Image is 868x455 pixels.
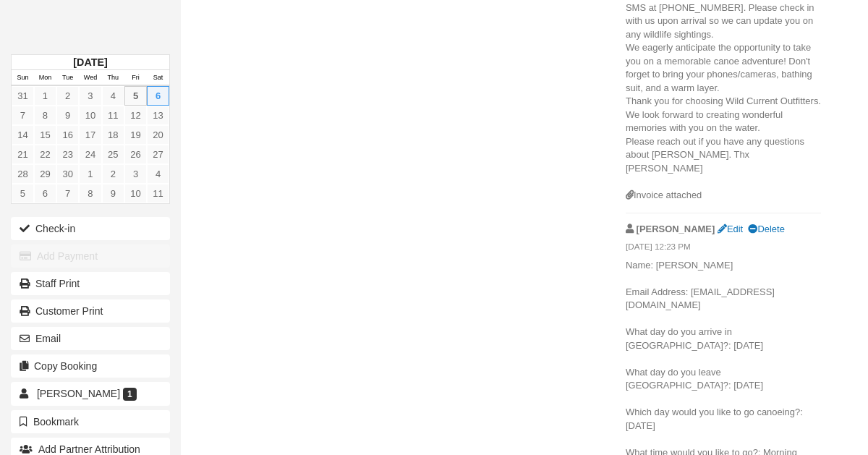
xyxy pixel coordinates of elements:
[11,354,170,378] button: Copy Booking
[79,70,101,86] th: Wed
[626,189,821,203] div: Invoice attached
[102,184,124,203] a: 9
[147,106,169,125] a: 13
[34,70,56,86] th: Mon
[147,125,169,145] a: 20
[102,145,124,164] a: 25
[11,299,170,323] a: Customer Print
[34,106,56,125] a: 8
[718,224,743,234] a: Edit
[56,125,79,145] a: 16
[11,244,170,268] button: Add Payment
[124,184,147,203] a: 10
[34,86,56,106] a: 1
[12,184,34,203] a: 5
[102,164,124,184] a: 2
[637,224,715,234] strong: [PERSON_NAME]
[79,164,101,184] a: 1
[102,125,124,145] a: 18
[11,410,170,433] button: Bookmark
[12,106,34,125] a: 7
[34,145,56,164] a: 22
[124,70,147,86] th: Fri
[79,106,101,125] a: 10
[56,145,79,164] a: 23
[147,86,169,106] a: 6
[12,86,34,106] a: 31
[56,106,79,125] a: 9
[147,184,169,203] a: 11
[124,125,147,145] a: 19
[56,70,79,86] th: Tue
[12,145,34,164] a: 21
[147,145,169,164] a: 27
[12,125,34,145] a: 14
[12,164,34,184] a: 28
[123,388,137,401] span: 1
[147,70,169,86] th: Sat
[11,327,170,350] button: Email
[11,382,170,405] a: [PERSON_NAME] 1
[102,70,124,86] th: Thu
[626,241,821,257] em: [DATE] 12:23 PM
[124,145,147,164] a: 26
[124,86,147,106] a: 5
[748,224,784,234] a: Delete
[56,164,79,184] a: 30
[79,125,101,145] a: 17
[102,86,124,106] a: 4
[12,70,34,86] th: Sun
[147,164,169,184] a: 4
[79,184,101,203] a: 8
[124,106,147,125] a: 12
[37,388,120,399] span: [PERSON_NAME]
[124,164,147,184] a: 3
[79,145,101,164] a: 24
[11,272,170,295] a: Staff Print
[34,125,56,145] a: 15
[11,217,170,240] button: Check-in
[34,184,56,203] a: 6
[56,86,79,106] a: 2
[56,184,79,203] a: 7
[102,106,124,125] a: 11
[79,86,101,106] a: 3
[73,56,107,68] strong: [DATE]
[34,164,56,184] a: 29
